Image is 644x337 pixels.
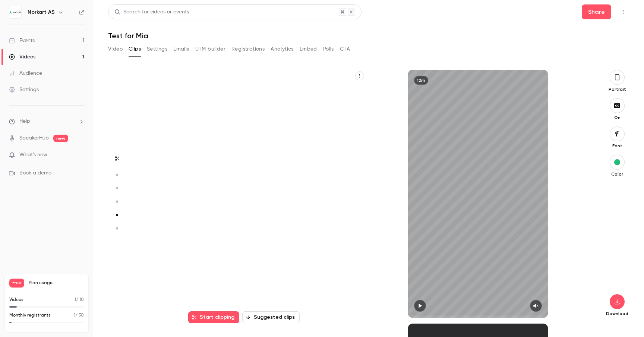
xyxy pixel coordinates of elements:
div: Videos [9,53,35,61]
span: Help [19,118,30,125]
p: Monthly registrants [9,312,51,319]
button: Registrations [231,43,265,55]
p: Download [605,311,629,317]
button: Clips [129,43,141,55]
button: CTA [340,43,350,55]
h6: Norkart AS [28,9,55,16]
div: Settings [9,86,39,93]
span: Book a demo [19,169,51,177]
p: On [605,115,629,121]
button: Suggested clips [242,311,300,323]
h1: Test for Mia [108,31,629,40]
div: Search for videos or events [114,8,189,16]
button: Settings [147,43,167,55]
button: Polls [323,43,334,55]
button: UTM builder [195,43,225,55]
button: Embed [300,43,317,55]
p: / 30 [74,312,84,319]
div: Events [9,37,35,44]
img: Norkart AS [9,6,21,18]
p: Font [605,143,629,149]
p: Portrait [605,86,629,92]
div: 12m [414,76,428,85]
button: Top Bar Actions [617,6,629,18]
button: Analytics [271,43,294,55]
div: Audience [9,70,42,77]
p: / 10 [75,296,84,303]
span: What's new [19,151,47,159]
p: Videos [9,296,23,303]
button: Share [582,4,611,19]
span: Plan usage [29,280,84,286]
li: help-dropdown-opener [9,118,84,125]
span: Free [9,279,24,288]
span: 1 [74,313,75,318]
button: Emails [173,43,189,55]
span: new [53,135,68,142]
span: 1 [75,298,76,302]
a: SpeakerHub [19,134,49,142]
p: Color [605,171,629,177]
button: Video [108,43,123,55]
button: Start clipping [188,311,239,323]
